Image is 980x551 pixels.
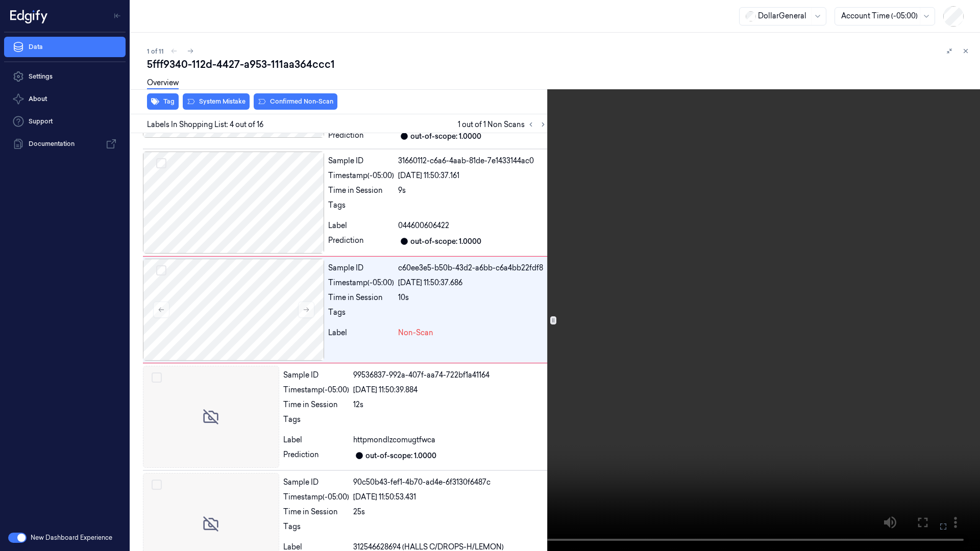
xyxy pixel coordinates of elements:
button: Confirmed Non-Scan [254,93,337,110]
div: 99536837-992a-407f-aa74-722bf1a41164 [353,370,549,381]
div: Sample ID [328,263,394,273]
div: 5fff9340-112d-4427-a953-111aa364ccc1 [147,57,972,71]
div: [DATE] 11:50:37.686 [398,278,549,288]
button: Select row [152,372,162,383]
button: System Mistake [183,93,250,110]
div: out-of-scope: 1.0000 [410,236,481,247]
div: Sample ID [283,370,349,381]
a: Support [4,111,126,132]
span: 1 of 11 [147,47,164,56]
div: 90c50b43-fef1-4b70-ad4e-6f3130f6487c [353,477,549,488]
button: About [4,89,126,109]
span: Non-Scan [398,328,433,338]
div: Label [328,220,394,231]
div: 31660112-c6a6-4aab-81de-7e1433144ac0 [398,156,549,166]
div: Timestamp (-05:00) [283,492,349,503]
div: Prediction [328,235,394,247]
div: Prediction [283,449,349,462]
div: Time in Session [328,185,394,196]
button: Tag [147,93,179,110]
div: Timestamp (-05:00) [328,278,394,288]
div: Time in Session [328,292,394,303]
div: Tags [283,414,349,431]
div: Time in Session [283,507,349,517]
div: Tags [328,307,394,323]
span: httpmondlzcomugtfwca [353,435,435,445]
div: [DATE] 11:50:37.161 [398,170,549,181]
div: c60ee3e5-b50b-43d2-a6bb-c6a4bb22fdf8 [398,263,549,273]
button: Toggle Navigation [109,8,126,24]
button: Select row [156,265,166,275]
div: Tags [328,200,394,216]
div: out-of-scope: 1.0000 [410,131,481,142]
button: Select row [152,480,162,490]
div: Label [283,435,349,445]
div: 9s [398,185,549,196]
div: Tags [283,521,349,538]
div: Time in Session [283,399,349,410]
span: 044600606422 [398,220,449,231]
div: 12s [353,399,549,410]
button: Select row [156,158,166,168]
div: Timestamp (-05:00) [328,170,394,181]
div: [DATE] 11:50:39.884 [353,385,549,395]
div: Timestamp (-05:00) [283,385,349,395]
div: Sample ID [283,477,349,488]
span: Labels In Shopping List: 4 out of 16 [147,119,263,130]
div: Label [328,328,394,338]
span: 1 out of 1 Non Scans [458,118,549,131]
a: Settings [4,66,126,87]
a: Data [4,37,126,57]
div: [DATE] 11:50:53.431 [353,492,549,503]
div: Prediction [328,130,394,142]
div: Sample ID [328,156,394,166]
div: 25s [353,507,549,517]
a: Overview [147,78,179,89]
a: Documentation [4,134,126,154]
div: 10s [398,292,549,303]
div: out-of-scope: 1.0000 [365,450,436,461]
